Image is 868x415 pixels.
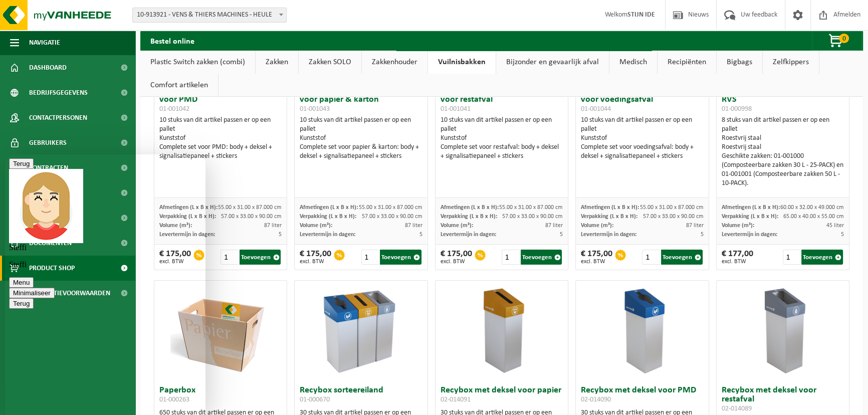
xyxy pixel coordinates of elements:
span: Navigatie [29,30,60,55]
div: Complete set voor voedingsafval: body + deksel + signalisatiepaneel + stickers [581,143,703,161]
button: Toevoegen [380,250,421,265]
div: 10 stuks van dit artikel passen er op een pallet [441,116,563,161]
div: Complete set voor papier & karton: body + deksel + signalisatiepaneel + stickers [300,143,422,161]
span: 5 [701,232,704,238]
span: 55.00 x 31.00 x 87.000 cm [499,204,563,211]
span: 02-014091 [441,396,471,403]
button: 0 [812,31,862,51]
h3: Paperbox [159,386,282,406]
div: € 175,00 [300,250,331,265]
div: 10 stuks van dit artikel passen er op een pallet [581,116,703,161]
span: Volume (m³): [722,223,754,229]
h2: Bestel online [140,31,204,50]
span: 10-913921 - VENS & THIERS MACHINES - HEULE [132,8,287,23]
img: 02-014089 [733,281,833,381]
span: Contactpersonen [29,105,87,130]
h3: All-In SlimBin Recycling Station voor papier & karton [300,86,422,113]
div: € 175,00 [441,250,472,265]
span: 87 liter [264,223,282,229]
span: 60.00 x 32.00 x 49.000 cm [780,204,844,211]
span: Bedrijfsgegevens [29,80,88,105]
a: Zakkenhouder [362,51,427,74]
div: Kunststof [581,134,703,143]
a: Vuilnisbakken [428,51,496,74]
div: € 175,00 [581,250,612,265]
span: Dashboard [29,55,67,80]
div: € 177,00 [722,250,753,265]
span: 01-001043 [300,105,330,113]
span: Verpakking (L x B x H): [300,214,356,220]
div: 10 stuks van dit artikel passen er op een pallet [300,116,422,161]
h3: Recybox sorteereiland [300,386,422,406]
span: 57.00 x 33.00 x 90.00 cm [502,214,563,220]
span: Afmetingen (L x B x H): [581,204,639,211]
button: Toevoegen [240,250,281,265]
span: 0 [839,34,849,43]
span: Levertermijn in dagen: [300,232,355,238]
a: Bijzonder en gevaarlijk afval [496,51,609,74]
img: 02-014090 [592,281,692,381]
a: Comfort artikelen [140,74,218,97]
span: 87 liter [686,223,704,229]
span: 02-014089 [722,405,752,412]
span: Volume (m³): [441,223,473,229]
span: Verpakking (L x B x H): [722,214,778,220]
input: 1 [221,250,239,265]
span: 01-001042 [159,105,189,113]
span: Volume (m³): [300,223,332,229]
a: Zakken SOLO [299,51,361,74]
span: 01-001044 [581,105,611,113]
span: 55.00 x 31.00 x 87.000 cm [218,204,282,211]
span: Volume (m³): [581,223,613,229]
span: 01-000998 [722,105,752,113]
button: Toevoegen [661,250,702,265]
span: 57.00 x 33.00 x 90.00 cm [221,214,282,220]
div: Complete set voor PMD: body + deksel + signalisatiepaneel + stickers [159,143,282,161]
span: 5 [279,232,282,238]
span: 01-001041 [441,105,471,113]
div: Roestvrij staal [722,134,844,143]
span: Levertermijn in dagen: [722,232,777,238]
span: 45 liter [826,223,844,229]
h3: All-In SlimBin Recycling Station voor restafval [441,86,563,113]
span: excl. BTW [722,259,753,265]
span: 5 [841,232,844,238]
div: 8 stuks van dit artikel passen er op een pallet [722,116,844,188]
span: 65.00 x 40.00 x 55.00 cm [783,214,844,220]
span: Afmetingen (L x B x H): [300,204,358,211]
img: 01-000263 [170,281,271,381]
span: 02-014090 [581,396,611,403]
a: Zakken [256,51,298,74]
input: 1 [502,250,520,265]
h3: Ecocasa pedaalemmer 30 + 15 L RVS [722,86,844,113]
h3: All-In SlimBin Recycling Station voor voedingsafval [581,86,703,113]
div: Complete set voor restafval: body + deksel + signalisatiepaneel + stickers [441,143,563,161]
strong: STIJN IDE [627,11,655,19]
span: excl. BTW [581,259,612,265]
input: 1 [361,250,379,265]
span: Levertermijn in dagen: [441,232,496,238]
button: Toevoegen [521,250,562,265]
div: Roestvrij staal [722,143,844,152]
span: Gebruikers [29,130,67,155]
a: Bigbags [717,51,762,74]
button: Toevoegen [801,250,842,265]
img: 01-000670 [311,281,411,381]
span: excl. BTW [300,259,331,265]
span: Afmetingen (L x B x H): [722,204,780,211]
div: Geschikte zakken: 01-001000 (Composteerbare zakken 30 L - 25-PACK) en 01-001001 (Composteerbare z... [722,152,844,188]
span: 10-913921 - VENS & THIERS MACHINES - HEULE [133,8,286,22]
iframe: chat widget [5,154,205,415]
div: Kunststof [300,134,422,143]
